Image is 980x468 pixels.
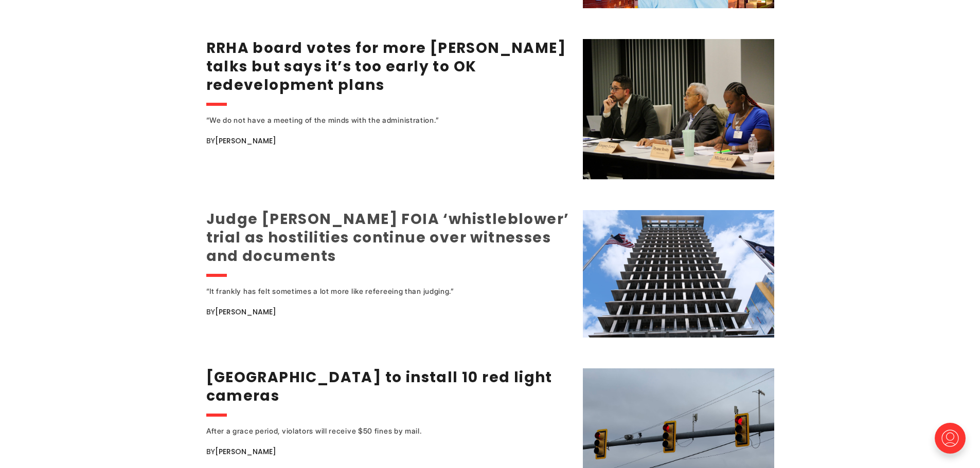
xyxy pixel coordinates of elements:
div: “We do not have a meeting of the minds with the administration.” [206,114,541,126]
a: Judge [PERSON_NAME] FOIA ‘whistleblower’ trial as hostilities continue over witnesses and documents [206,209,569,266]
iframe: portal-trigger [926,418,980,468]
a: RRHA board votes for more [PERSON_NAME] talks but says it’s too early to OK redevelopment plans [206,38,566,95]
div: “It frankly has felt sometimes a lot more like refereeing than judging.” [206,285,541,297]
div: By [206,135,570,147]
img: Judge postpones FOIA ‘whistleblower’ trial as hostilities continue over witnesses and documents [583,210,774,338]
div: By [206,306,570,318]
div: After a grace period, violators will receive $50 fines by mail. [206,425,541,437]
a: [PERSON_NAME] [215,136,276,146]
a: [GEOGRAPHIC_DATA] to install 10 red light cameras [206,367,553,406]
img: RRHA board votes for more Gilpin talks but says it’s too early to OK redevelopment plans [583,39,774,179]
div: By [206,445,570,458]
a: [PERSON_NAME] [215,307,276,317]
a: [PERSON_NAME] [215,446,276,457]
